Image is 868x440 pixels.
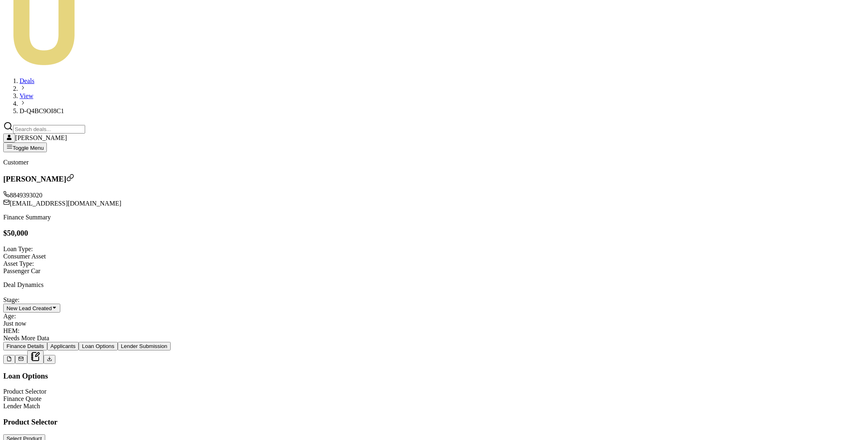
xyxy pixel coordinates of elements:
[47,342,79,349] a: Applicants
[3,342,47,350] button: Finance Details
[3,253,865,260] div: Consumer Asset
[3,199,865,207] div: [EMAIL_ADDRESS][DOMAIN_NAME]
[3,296,865,304] div: Stage:
[3,320,865,327] div: Just now
[118,342,171,349] a: Lender Submission
[20,92,33,99] a: View
[3,267,865,275] div: Passenger Car
[3,77,865,115] nav: breadcrumb
[79,342,117,349] a: Loan Options
[3,191,865,199] div: 8849393020
[79,342,117,350] button: Loan Options
[20,107,64,114] span: D-Q4BC9OI8C1
[3,327,865,335] div: HEM:
[3,214,865,221] p: Finance Summary
[3,245,865,253] div: Loan Type:
[3,418,865,427] h3: Product Selector
[13,145,44,151] span: Toggle Menu
[3,313,865,320] div: Age:
[3,229,865,238] h3: $50,000
[3,142,47,152] button: Toggle Menu
[3,395,865,403] div: Finance Quote
[15,134,67,141] span: [PERSON_NAME]
[13,125,85,134] input: Search deals
[3,174,865,184] h3: [PERSON_NAME]
[3,342,47,349] a: Finance Details
[3,372,865,381] h3: Loan Options
[3,403,865,410] div: Lender Match
[3,335,865,342] div: Needs More Data
[47,342,79,350] button: Applicants
[118,342,171,350] button: Lender Submission
[3,159,865,166] p: Customer
[3,388,865,395] div: Product Selector
[3,281,865,289] p: Deal Dynamics
[3,260,865,267] div: Asset Type :
[20,77,34,84] a: Deals
[3,304,60,313] button: New Lead Created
